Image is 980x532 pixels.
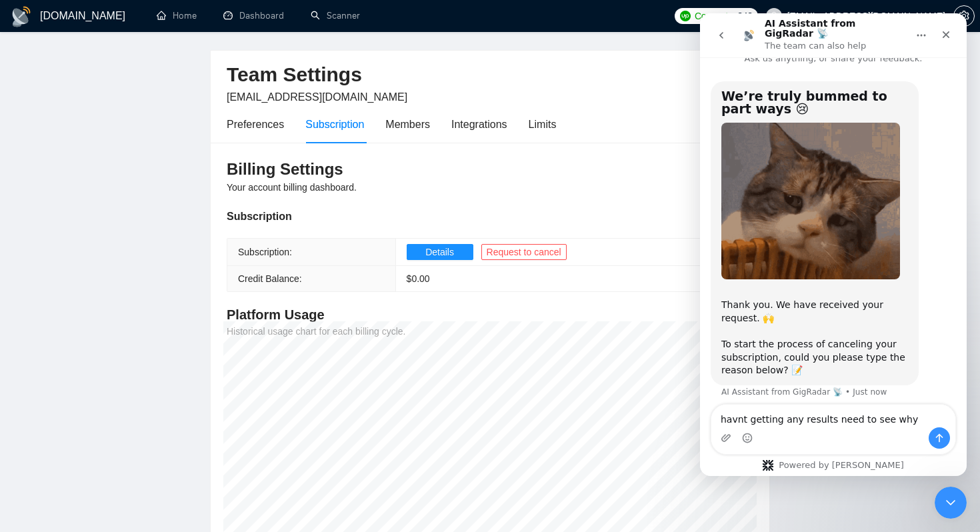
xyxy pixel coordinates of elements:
span: Credit Balance: [238,273,302,284]
div: Subscription [227,208,753,225]
span: Request to cancel [487,245,561,259]
div: Limits [529,116,557,133]
iframe: Intercom live chat [700,13,967,476]
a: dashboardDashboard [223,10,284,21]
span: 343 [737,9,752,23]
button: Request to cancel [481,244,567,260]
div: Integrations [451,116,507,133]
span: Connects: [695,9,735,23]
span: Details [425,245,454,259]
button: setting [953,5,975,27]
h4: Platform Usage [227,305,753,324]
img: logo [11,6,32,27]
div: Preferences [227,116,284,133]
h2: Team Settings [227,61,753,89]
span: Your account billing dashboard. [227,182,357,193]
img: upwork-logo.png [680,11,691,21]
button: Details [407,244,473,260]
div: Members [385,116,430,133]
span: setting [954,11,974,21]
a: searchScanner [311,10,360,21]
iframe: Intercom live chat [935,487,967,519]
h3: Billing Settings [227,159,753,180]
a: setting [953,11,975,21]
div: Subscription [305,116,364,133]
span: $ 0.00 [407,273,430,284]
span: user [769,11,779,21]
a: homeHome [157,10,197,21]
span: Subscription: [238,247,292,257]
span: [EMAIL_ADDRESS][DOMAIN_NAME] [227,91,407,103]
